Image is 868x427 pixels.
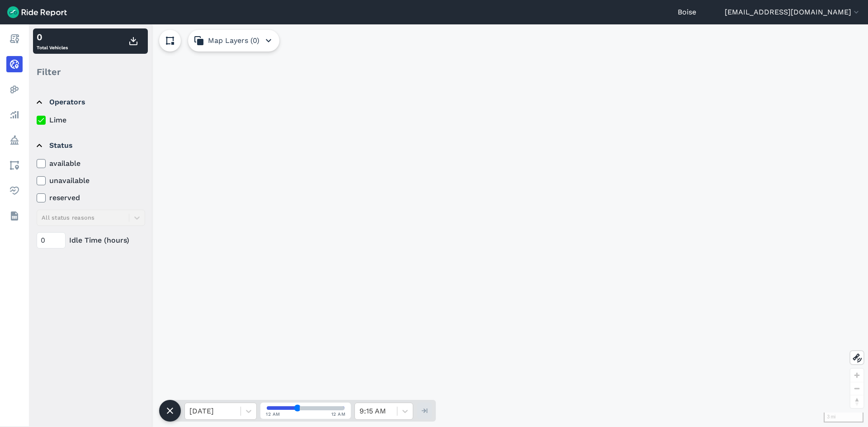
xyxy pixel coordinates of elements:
[6,56,23,72] a: Realtime
[37,30,68,44] div: 0
[37,232,145,249] div: Idle Time (hours)
[37,192,145,203] label: reserved
[6,81,23,98] a: Heatmaps
[725,7,861,18] button: [EMAIL_ADDRESS][DOMAIN_NAME]
[266,411,280,418] span: 12 AM
[6,132,23,148] a: Policy
[6,107,23,123] a: Analyze
[7,6,67,18] img: Ride Report
[37,175,145,186] label: unavailable
[6,157,23,174] a: Areas
[6,183,23,199] a: Health
[33,58,148,86] div: Filter
[37,89,144,115] summary: Operators
[188,30,279,52] button: Map Layers (0)
[37,133,144,158] summary: Status
[6,208,23,224] a: Datasets
[37,30,68,52] div: Total Vehicles
[331,411,346,418] span: 12 AM
[37,115,145,126] label: Lime
[678,7,696,18] a: Boise
[6,31,23,47] a: Report
[37,158,145,169] label: available
[29,24,868,427] div: loading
